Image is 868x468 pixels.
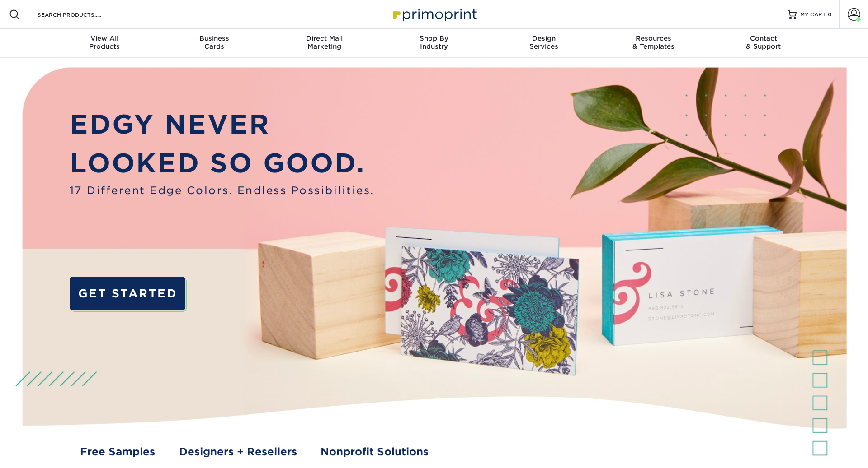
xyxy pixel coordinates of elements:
[599,34,708,42] span: Resources
[179,444,297,460] a: Designers + Resellers
[160,34,269,42] span: Business
[708,34,818,42] span: Contact
[160,29,269,58] a: BusinessCards
[489,34,599,42] span: Design
[489,29,599,58] a: DesignServices
[50,34,160,42] span: View All
[269,34,379,51] div: Marketing
[70,105,374,144] p: EDGY NEVER
[70,144,374,183] p: LOOKED SO GOOD.
[379,29,489,58] a: Shop ByIndustry
[50,34,160,51] div: Products
[379,34,489,51] div: Industry
[599,29,708,58] a: Resources& Templates
[70,277,186,311] a: GET STARTED
[489,34,599,51] div: Services
[269,29,379,58] a: Direct MailMarketing
[379,34,489,42] span: Shop By
[37,9,125,20] input: SEARCH PRODUCTS.....
[708,29,818,58] a: Contact& Support
[269,34,379,42] span: Direct Mail
[389,5,479,24] img: Primoprint
[828,11,832,18] span: 0
[800,11,826,19] span: MY CART
[708,34,818,51] div: & Support
[50,29,160,58] a: View AllProducts
[80,444,155,460] a: Free Samples
[599,34,708,51] div: & Templates
[160,34,269,51] div: Cards
[70,183,374,199] span: 17 Different Edge Colors. Endless Possibilities.
[321,444,429,460] a: Nonprofit Solutions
